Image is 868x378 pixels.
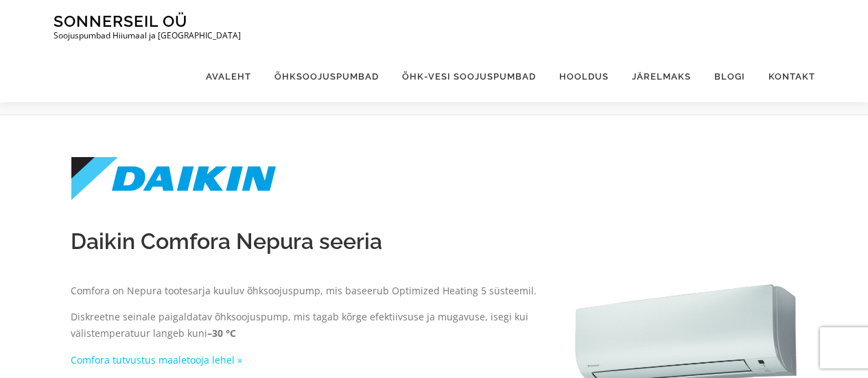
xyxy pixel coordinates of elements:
a: Sonnerseil OÜ [54,12,187,30]
strong: –30 °C [207,327,236,340]
a: Comfora tutvustus maaletooja lehel » [71,353,242,366]
p: Comfora on Nepura tootesarja kuuluv õhksoojuspump, mis baseerub Optimized Heating 5 süsteemil. [71,283,546,299]
p: Diskreetne seinale paigaldatav õhksoojuspump, mis tagab kõrge efektiivsuse ja mugavuse, isegi kui... [71,309,546,342]
img: DAIKIN_logo.svg [71,156,277,201]
a: Blogi [703,51,757,102]
a: Hooldus [548,51,620,102]
a: Õhksoojuspumbad [263,51,390,102]
p: Soojuspumbad Hiiumaal ja [GEOGRAPHIC_DATA] [54,31,241,40]
a: Järelmaks [620,51,703,102]
a: Õhk-vesi soojuspumbad [390,51,548,102]
a: Avaleht [194,51,263,102]
a: Kontakt [757,51,815,102]
span: Daikin Comfora Nepura seeria [71,228,382,254]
